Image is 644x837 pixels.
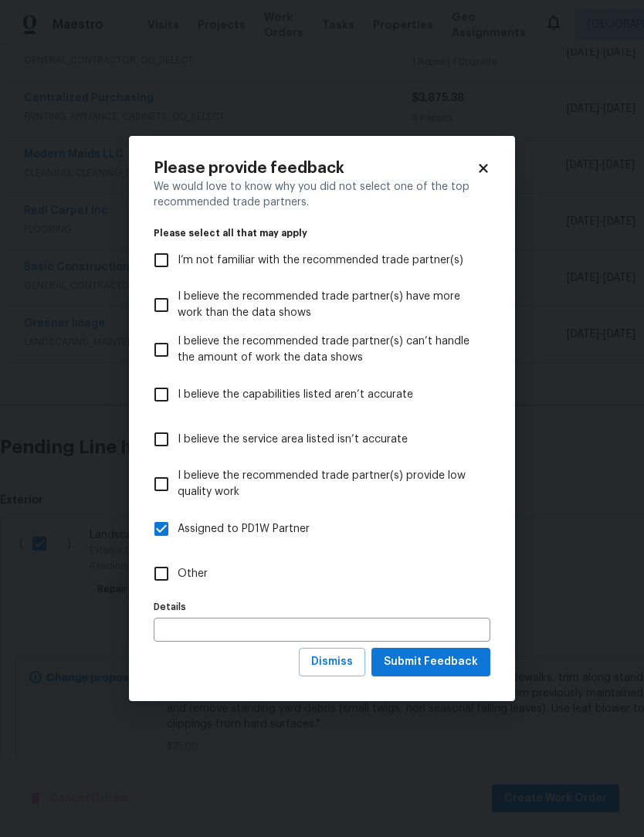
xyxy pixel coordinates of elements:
[178,566,208,582] span: Other
[299,648,365,676] button: Dismiss
[154,229,490,238] legend: Please select all that may apply
[154,179,490,210] div: We would love to know why you did not select one of the top recommended trade partners.
[178,387,413,403] span: I believe the capabilities listed aren’t accurate
[178,334,478,366] span: I believe the recommended trade partner(s) can’t handle the amount of work the data shows
[384,652,478,672] span: Submit Feedback
[371,648,490,676] button: Submit Feedback
[178,252,463,269] span: I’m not familiar with the recommended trade partner(s)
[311,652,353,672] span: Dismiss
[178,521,310,537] span: Assigned to PD1W Partner
[178,432,408,448] span: I believe the service area listed isn’t accurate
[154,602,490,612] label: Details
[154,161,476,176] h2: Please provide feedback
[178,468,478,500] span: I believe the recommended trade partner(s) provide low quality work
[178,289,478,321] span: I believe the recommended trade partner(s) have more work than the data shows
